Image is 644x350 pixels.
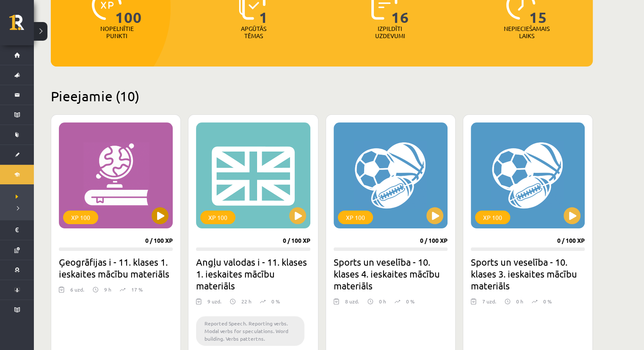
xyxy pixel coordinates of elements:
[475,211,510,224] div: XP 100
[196,256,310,292] h2: Angļu valodas i - 11. klases 1. ieskaites mācību materiāls
[100,25,134,39] p: Nopelnītie punkti
[271,297,280,305] p: 0 %
[406,297,415,305] p: 0 %
[237,25,270,39] p: Apgūtās tēmas
[104,286,111,293] p: 9 h
[70,286,84,298] div: 6 uzd.
[338,211,373,224] div: XP 100
[543,297,552,305] p: 0 %
[471,256,585,292] h2: Sports un veselība - 10. klases 3. ieskaites mācību materiāls
[482,297,496,310] div: 7 uzd.
[63,211,98,224] div: XP 100
[379,297,386,305] p: 0 h
[373,25,406,39] p: Izpildīti uzdevumi
[334,256,448,292] h2: Sports un veselība - 10. klases 4. ieskaites mācību materiāls
[131,286,143,293] p: 17 %
[345,297,359,310] div: 8 uzd.
[200,211,235,224] div: XP 100
[504,25,550,39] p: Nepieciešamais laiks
[9,15,34,36] a: Rīgas 1. Tālmācības vidusskola
[196,316,304,346] li: Reported Speech. Reporting verbs. Modal verbs for speculations. Word building. Verbs pattertns.
[207,297,221,310] div: 9 uzd.
[59,256,173,280] h2: Ģeogrāfijas i - 11. klases 1. ieskaites mācību materiāls
[241,297,252,305] p: 22 h
[51,88,593,104] h2: Pieejamie (10)
[516,297,523,305] p: 0 h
